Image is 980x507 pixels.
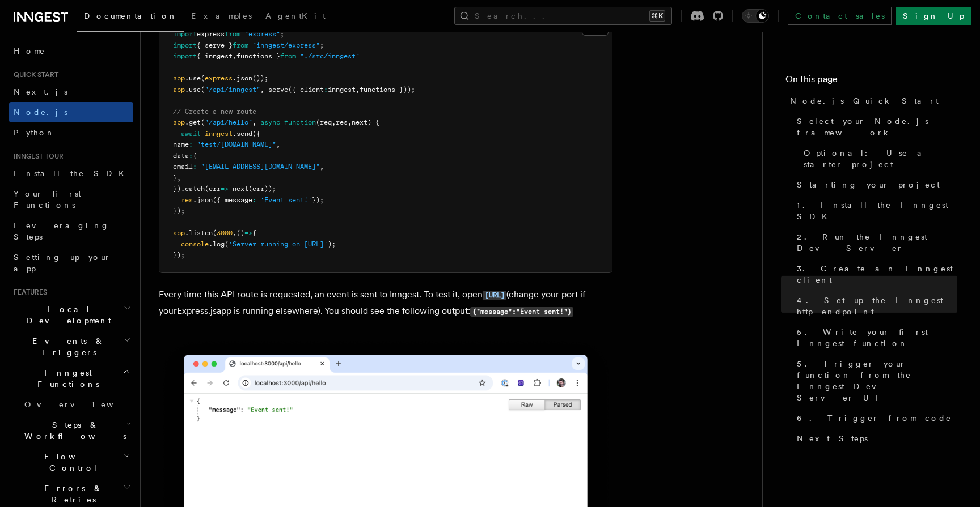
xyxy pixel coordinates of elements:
a: 5. Write your first Inngest function [792,322,957,353]
span: express [197,30,225,38]
span: res [181,196,193,204]
code: [URL] [483,291,506,300]
span: ( [225,240,229,248]
span: { [252,229,256,237]
span: => [221,185,229,193]
button: Flow Control [20,446,133,478]
span: console [181,240,209,248]
button: Search...⌘K [454,7,672,25]
span: ( [201,74,205,82]
span: , [320,163,324,171]
span: AgentKit [265,11,326,20]
span: Flow Control [20,451,123,474]
span: : [324,86,328,93]
span: ({ client [288,86,324,93]
a: Starting your project [792,174,957,195]
span: Starting your project [797,179,940,190]
a: Next Steps [792,428,957,449]
span: Your first Functions [14,189,81,210]
kbd: ⌘K [649,10,665,22]
span: Steps & Workflows [20,419,126,442]
span: await [181,130,201,138]
a: 6. Trigger from code [792,408,957,428]
a: [URL] [483,289,506,300]
span: () [236,229,244,237]
span: "test/[DOMAIN_NAME]" [197,140,276,148]
span: Documentation [84,11,178,20]
span: async [260,118,280,126]
button: Inngest Functions [9,363,133,394]
span: "/api/hello" [205,118,252,126]
code: {"message":"Event sent!"} [470,307,573,317]
span: res [336,118,348,126]
a: Next.js [9,82,133,102]
a: Examples [184,3,259,31]
span: 6. Trigger from code [797,412,952,424]
span: "/api/inngest" [205,86,260,93]
span: Inngest tour [9,152,64,161]
span: next [233,185,248,193]
a: 2. Run the Inngest Dev Server [792,227,957,258]
span: } [173,174,177,182]
span: Node.js Quick Start [790,95,939,106]
a: Node.js [9,102,133,122]
span: 3. Create an Inngest client [797,263,957,286]
span: "express" [244,30,280,38]
span: ( [213,229,217,237]
a: Home [9,41,133,61]
span: , [177,174,181,182]
button: Toggle dark mode [742,9,769,23]
span: "./src/inngest" [300,52,360,60]
button: Events & Triggers [9,331,133,363]
span: Features [9,288,47,297]
span: Next.js [14,87,67,96]
a: 1. Install the Inngest SDK [792,195,957,227]
span: Optional: Use a starter project [804,147,957,170]
span: , [332,118,336,126]
span: ( [201,86,205,93]
span: Inngest Functions [9,367,122,390]
a: Documentation [77,3,184,32]
span: , [348,118,352,126]
span: }) [173,185,181,193]
span: Quick start [9,70,58,79]
a: Leveraging Steps [9,215,133,247]
span: import [173,30,197,38]
a: AgentKit [259,3,332,31]
span: // Create a new route [173,108,256,116]
span: Python [14,128,55,137]
span: }); [312,196,324,204]
span: .json [233,74,252,82]
span: from [233,41,248,49]
span: { inngest [197,52,233,60]
span: "[EMAIL_ADDRESS][DOMAIN_NAME]" [201,163,320,171]
a: Overview [20,394,133,415]
button: Local Development [9,299,133,331]
a: 3. Create an Inngest client [792,258,957,290]
span: Install the SDK [14,169,131,178]
span: ( [201,118,205,126]
span: from [280,52,296,60]
span: 5. Write your first Inngest function [797,326,957,349]
span: , [260,86,264,93]
span: .get [185,118,201,126]
span: 3000 [217,229,233,237]
span: inngest [328,86,356,93]
span: name [173,140,189,148]
a: Sign Up [896,7,971,25]
a: Contact sales [788,7,892,25]
span: (req [316,118,332,126]
span: Local Development [9,304,124,326]
span: inngest [205,130,233,138]
span: , [252,118,256,126]
span: .send [233,130,252,138]
span: data [173,152,189,160]
span: Events & Triggers [9,335,124,358]
a: Node.js Quick Start [785,91,957,111]
span: next) { [352,118,379,126]
p: Every time this API route is requested, an event is sent to Inngest. To test it, open (change you... [159,287,612,319]
button: Steps & Workflows [20,415,133,446]
a: 5. Trigger your function from the Inngest Dev Server UI [792,353,957,408]
span: .json [193,196,213,204]
span: app [173,118,185,126]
